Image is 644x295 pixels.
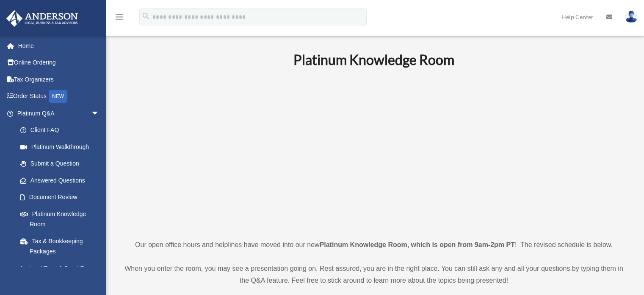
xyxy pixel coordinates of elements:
[121,239,627,251] p: Our open office hours and helplines have moved into our new ! The revised schedule is below.
[4,10,80,27] img: Anderson Advisors Platinum Portal
[6,71,112,88] a: Tax Organizers
[6,37,112,54] a: Home
[91,105,108,122] span: arrow_drop_down
[6,105,112,122] a: Platinum Q&Aarrow_drop_down
[6,88,112,105] a: Order StatusNEW
[12,138,112,155] a: Platinum Walkthrough
[141,11,151,21] i: search
[12,172,112,189] a: Answered Questions
[12,233,112,260] a: Tax & Bookkeeping Packages
[12,122,112,139] a: Client FAQ
[247,80,501,223] iframe: 231110_Toby_KnowledgeRoom
[625,11,638,23] img: User Pic
[293,51,454,68] b: Platinum Knowledge Room
[12,260,112,277] a: Land Trust & Deed Forum
[114,12,124,22] i: menu
[121,263,627,287] p: When you enter the room, you may see a presentation going on. Rest assured, you are in the right ...
[49,90,67,103] div: NEW
[114,15,124,22] a: menu
[12,189,112,206] a: Document Review
[12,205,108,233] a: Platinum Knowledge Room
[320,241,515,248] strong: Platinum Knowledge Room, which is open from 9am-2pm PT
[12,155,112,172] a: Submit a Question
[6,54,112,71] a: Online Ordering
